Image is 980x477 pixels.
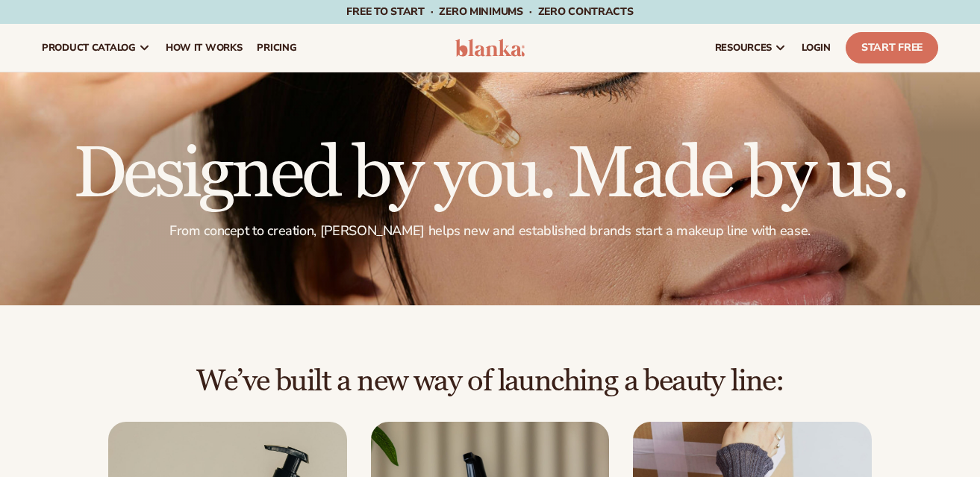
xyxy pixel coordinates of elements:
a: product catalog [34,24,158,72]
span: pricing [257,42,296,54]
span: product catalog [42,42,136,54]
span: How It Works [166,42,243,54]
span: resources [715,42,772,54]
a: resources [708,24,794,72]
h1: Designed by you. Made by us. [42,139,938,211]
a: LOGIN [794,24,838,72]
img: logo [455,39,525,57]
a: Start Free [846,32,938,63]
h2: We’ve built a new way of launching a beauty line: [42,365,938,398]
span: Free to start · ZERO minimums · ZERO contracts [346,4,633,19]
a: How It Works [158,24,250,72]
span: LOGIN [802,42,831,54]
a: pricing [249,24,304,72]
p: From concept to creation, [PERSON_NAME] helps new and established brands start a makeup line with... [42,222,938,240]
